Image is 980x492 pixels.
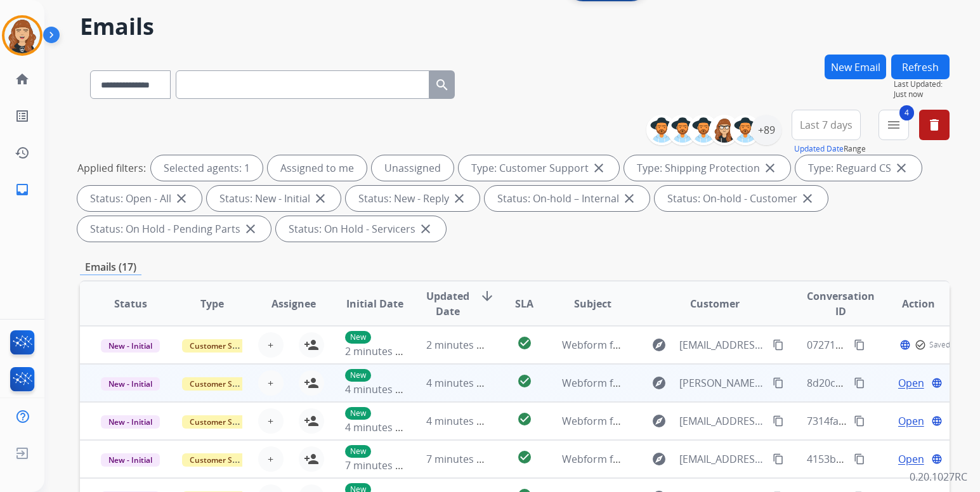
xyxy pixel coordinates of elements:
[931,453,943,465] mat-icon: language
[807,288,875,319] span: Conversation ID
[910,469,967,484] p: 0.20.1027RC
[182,377,265,391] span: Customer Support
[651,451,667,467] mat-icon: explore
[773,415,784,427] mat-icon: content_copy
[200,296,224,311] span: Type
[792,110,861,140] button: Last 7 days
[562,452,849,466] span: Webform from [EMAIL_ADDRESS][DOMAIN_NAME] on [DATE]
[894,89,950,100] span: Just now
[426,414,494,428] span: 4 minutes ago
[562,338,849,352] span: Webform from [EMAIL_ADDRESS][DOMAIN_NAME] on [DATE]
[268,155,367,181] div: Assigned to me
[894,160,909,176] mat-icon: close
[651,337,667,353] mat-icon: explore
[515,296,533,311] span: SLA
[345,382,413,396] span: 4 minutes ago
[931,377,943,389] mat-icon: language
[800,191,815,206] mat-icon: close
[679,375,766,391] span: [PERSON_NAME][EMAIL_ADDRESS][PERSON_NAME][DOMAIN_NAME]
[114,296,147,311] span: Status
[651,413,667,429] mat-icon: explore
[794,143,866,154] span: Range
[77,186,202,211] div: Status: Open - All
[452,191,467,206] mat-icon: close
[426,452,494,466] span: 7 minutes ago
[182,339,265,353] span: Customer Support
[268,375,273,391] span: +
[258,446,284,472] button: +
[182,453,265,467] span: Customer Support
[345,458,413,472] span: 7 minutes ago
[854,339,865,351] mat-icon: content_copy
[879,110,909,140] button: 4
[372,155,454,181] div: Unassigned
[101,453,160,467] span: New - Initial
[345,420,413,434] span: 4 minutes ago
[485,186,650,211] div: Status: On-hold – Internal
[426,288,469,319] span: Updated Date
[800,122,853,127] span: Last 7 days
[517,411,532,427] mat-icon: check_circle
[931,415,943,427] mat-icon: language
[268,337,273,353] span: +
[80,259,141,275] p: Emails (17)
[276,216,446,242] div: Status: On Hold - Servicers
[622,191,637,206] mat-icon: close
[346,186,480,211] div: Status: New - Reply
[854,453,865,465] mat-icon: content_copy
[891,55,950,79] button: Refresh
[345,445,371,458] p: New
[77,216,271,242] div: Status: On Hold - Pending Parts
[899,339,911,351] mat-icon: language
[655,186,828,211] div: Status: On-hold - Customer
[459,155,619,181] div: Type: Customer Support
[15,182,30,197] mat-icon: inbox
[854,415,865,427] mat-icon: content_copy
[151,155,263,181] div: Selected agents: 1
[773,339,784,351] mat-icon: content_copy
[15,145,30,160] mat-icon: history
[207,186,341,211] div: Status: New - Initial
[825,55,886,79] button: New Email
[886,117,901,133] mat-icon: menu
[258,332,284,358] button: +
[690,296,740,311] span: Customer
[345,407,371,420] p: New
[591,160,606,176] mat-icon: close
[268,413,273,429] span: +
[929,340,950,350] span: Saved
[258,408,284,434] button: +
[243,221,258,236] mat-icon: close
[426,376,494,390] span: 4 minutes ago
[762,160,778,176] mat-icon: close
[517,373,532,389] mat-icon: check_circle
[679,451,766,467] span: [EMAIL_ADDRESS][DOMAIN_NAME]
[101,339,160,353] span: New - Initial
[345,331,371,344] p: New
[304,375,319,391] mat-icon: person_add
[15,72,30,87] mat-icon: home
[894,79,950,89] span: Last Updated:
[268,451,273,467] span: +
[346,296,403,311] span: Initial Date
[80,14,950,39] h2: Emails
[15,108,30,124] mat-icon: list_alt
[258,370,284,396] button: +
[854,377,865,389] mat-icon: content_copy
[898,375,924,391] span: Open
[304,451,319,467] mat-icon: person_add
[480,288,495,304] mat-icon: arrow_downward
[773,377,784,389] mat-icon: content_copy
[101,415,160,429] span: New - Initial
[271,296,316,311] span: Assignee
[4,18,40,53] img: avatar
[898,451,924,467] span: Open
[751,115,781,145] div: +89
[304,413,319,429] mat-icon: person_add
[434,77,450,93] mat-icon: search
[927,117,942,133] mat-icon: delete
[624,155,790,181] div: Type: Shipping Protection
[868,282,950,326] th: Action
[915,339,926,351] mat-icon: check_circle_outline
[426,338,494,352] span: 2 minutes ago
